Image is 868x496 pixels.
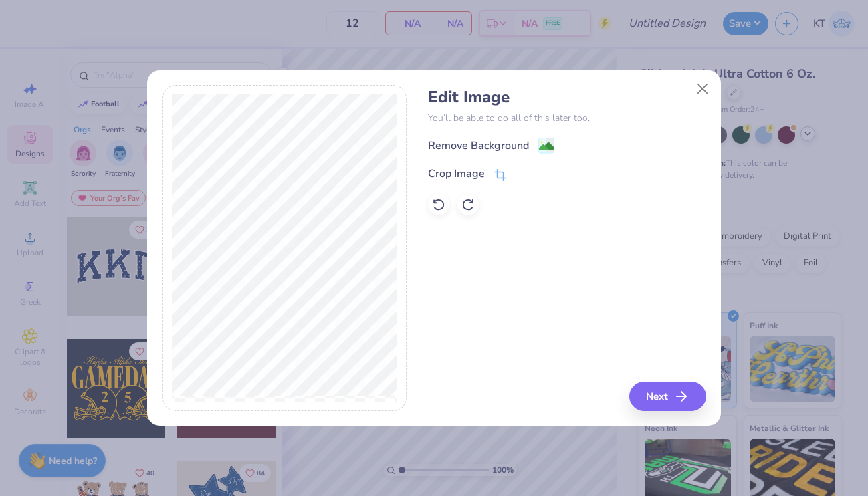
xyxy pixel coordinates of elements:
[428,88,706,107] h4: Edit Image
[428,166,485,182] div: Crop Image
[629,382,706,411] button: Next
[428,111,706,125] p: You’ll be able to do all of this later too.
[428,138,529,154] div: Remove Background
[690,76,716,101] button: Close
